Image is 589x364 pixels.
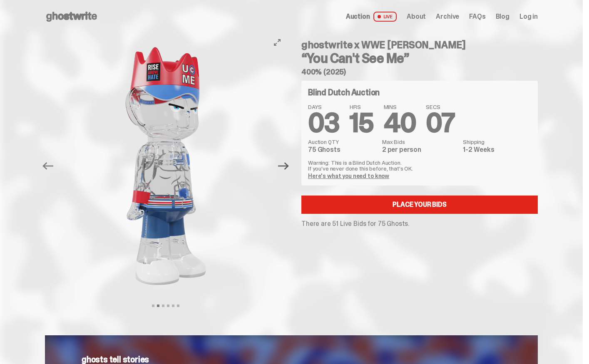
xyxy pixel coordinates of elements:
a: Here's what you need to know [308,172,389,180]
span: MINS [384,104,416,110]
a: Auction LIVE [346,12,397,22]
span: 07 [426,106,455,140]
button: View slide 6 [177,305,179,307]
span: 15 [350,106,374,140]
span: 40 [384,106,416,140]
span: 03 [308,106,340,140]
span: LIVE [373,12,397,22]
dd: 75 Ghosts [308,146,377,153]
button: Previous [39,157,57,175]
span: Auction [346,13,370,20]
span: HRS [350,104,374,110]
button: Next [274,157,293,175]
a: FAQs [469,13,485,20]
button: View slide 2 [157,305,159,307]
dt: Auction QTY [308,139,377,145]
a: About [407,13,426,20]
a: Archive [436,13,459,20]
a: Place your Bids [301,196,538,214]
button: View slide 5 [172,305,174,307]
dt: Max Bids [382,139,458,145]
a: Blog [496,13,509,20]
h3: “You Can't See Me” [301,52,538,65]
dt: Shipping [463,139,531,145]
span: SECS [426,104,455,110]
span: DAYS [308,104,340,110]
p: There are 51 Live Bids for 75 Ghosts. [301,220,538,227]
button: View full-screen [272,37,282,47]
p: Warning: This is a Blind Dutch Auction. If you’ve never done this before, that’s OK. [308,160,531,171]
h5: 400% (2025) [301,68,538,76]
button: View slide 3 [162,305,164,307]
dd: 2 per person [382,146,458,153]
dd: 1-2 Weeks [463,146,531,153]
button: View slide 1 [152,305,154,307]
h4: ghostwrite x WWE [PERSON_NAME] [301,40,538,50]
p: ghosts tell stories [82,355,501,364]
img: John_Cena_Hero_3.png [60,33,272,299]
h4: Blind Dutch Auction [308,88,380,97]
a: Log in [519,13,538,20]
button: View slide 4 [167,305,169,307]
